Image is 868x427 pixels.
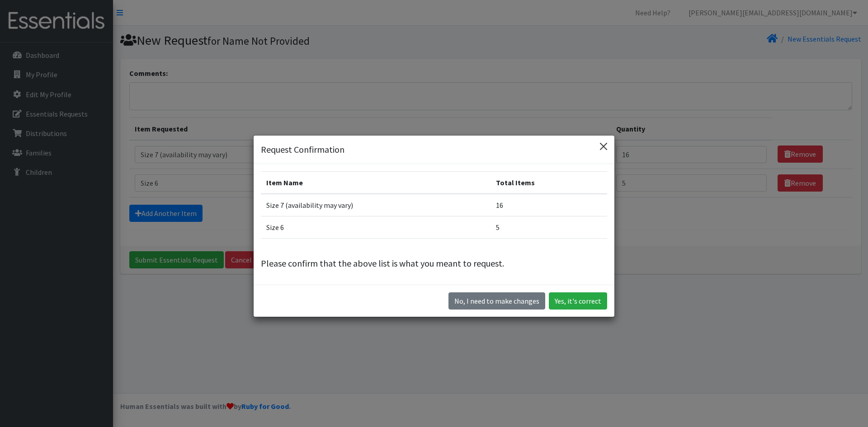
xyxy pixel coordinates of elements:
[491,216,607,239] td: 5
[596,139,611,154] button: Close
[491,172,607,194] th: Total Items
[261,257,607,270] p: Please confirm that the above list is what you meant to request.
[261,216,491,239] td: Size 6
[261,172,491,194] th: Item Name
[491,194,607,216] td: 16
[261,194,491,216] td: Size 7 (availability may vary)
[549,292,607,310] button: Yes, it's correct
[261,143,344,156] h5: Request Confirmation
[448,292,545,310] button: No I need to make changes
